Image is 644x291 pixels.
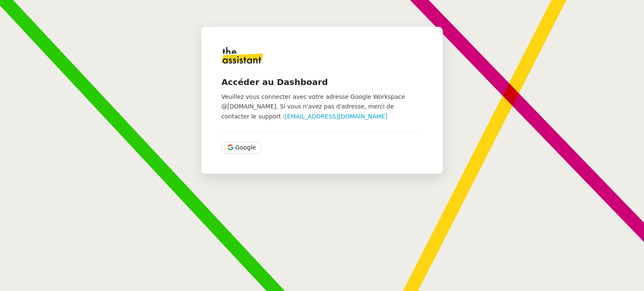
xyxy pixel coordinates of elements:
span: Veuillez vous connecter avec votre adresse Google Workspace @[DOMAIN_NAME]. Si vous n'avez pas d'... [221,93,405,120]
img: logo [221,47,263,64]
a: [EMAIL_ADDRESS][DOMAIN_NAME] [285,113,387,120]
span: Google [235,143,256,152]
button: Google [221,142,262,154]
h4: Accéder au Dashboard [221,76,423,88]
